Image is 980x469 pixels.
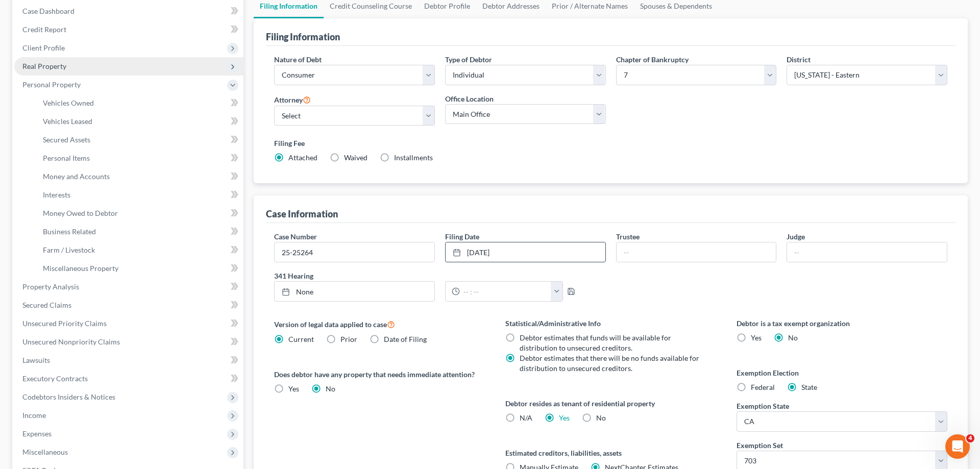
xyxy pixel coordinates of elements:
span: Expenses [22,429,52,438]
span: Personal Property [22,80,81,89]
span: Personal Items [43,154,90,162]
label: Attorney [274,93,311,106]
a: Unsecured Nonpriority Claims [14,333,243,351]
span: Secured Assets [43,135,90,144]
label: Exemption State [737,401,789,411]
span: Miscellaneous Property [43,264,118,273]
a: Lawsuits [14,351,243,369]
label: Does debtor have any property that needs immediate attention? [274,369,485,380]
span: Executory Contracts [22,374,88,383]
span: Lawsuits [22,356,50,364]
label: Nature of Debt [274,54,322,65]
span: Farm / Livestock [43,245,95,254]
span: Unsecured Priority Claims [22,319,107,328]
span: Attached [288,153,317,162]
span: Prior [340,335,357,343]
input: Enter case number... [275,242,434,262]
span: Yes [288,384,299,393]
span: No [326,384,335,393]
span: Vehicles Leased [43,117,92,126]
label: Estimated creditors, liabilities, assets [505,448,716,458]
label: Exemption Election [737,367,947,378]
span: Yes [751,333,762,342]
span: N/A [520,413,532,422]
span: Unsecured Nonpriority Claims [22,337,120,346]
a: Money and Accounts [35,167,243,186]
label: Debtor is a tax exempt organization [737,318,947,329]
a: Money Owed to Debtor [35,204,243,223]
label: Version of legal data applied to case [274,318,485,330]
span: Property Analysis [22,282,79,291]
span: Real Property [22,62,66,70]
label: Debtor resides as tenant of residential property [505,398,716,409]
label: Filing Date [445,231,479,242]
a: [DATE] [446,242,605,262]
span: No [596,413,606,422]
span: Interests [43,190,70,199]
span: Current [288,335,314,343]
a: Case Dashboard [14,2,243,20]
span: Client Profile [22,43,65,52]
span: Money and Accounts [43,172,110,181]
label: Type of Debtor [445,54,492,65]
a: Personal Items [35,149,243,167]
label: Office Location [445,93,494,104]
a: Credit Report [14,20,243,39]
span: Credit Report [22,25,66,34]
a: Executory Contracts [14,369,243,388]
span: Date of Filing [384,335,427,343]
a: Farm / Livestock [35,241,243,259]
a: Secured Claims [14,296,243,314]
span: 4 [966,434,974,442]
label: Exemption Set [737,440,783,451]
span: Business Related [43,227,96,236]
div: Filing Information [266,31,340,43]
a: Unsecured Priority Claims [14,314,243,333]
span: Vehicles Owned [43,98,94,107]
input: -- [617,242,776,262]
a: Vehicles Owned [35,94,243,112]
span: State [801,383,817,391]
a: None [275,282,434,301]
iframe: Intercom live chat [945,434,970,459]
div: Case Information [266,208,338,220]
a: Interests [35,186,243,204]
span: Federal [751,383,775,391]
label: Judge [787,231,805,242]
a: Vehicles Leased [35,112,243,131]
label: Statistical/Administrative Info [505,318,716,329]
span: Miscellaneous [22,448,68,456]
span: Income [22,411,46,419]
span: No [788,333,798,342]
label: Case Number [274,231,317,242]
a: Property Analysis [14,278,243,296]
a: Miscellaneous Property [35,259,243,278]
span: Money Owed to Debtor [43,209,118,217]
span: Secured Claims [22,301,71,309]
label: Chapter of Bankruptcy [616,54,689,65]
a: Business Related [35,223,243,241]
label: District [787,54,811,65]
span: Case Dashboard [22,7,75,15]
a: Secured Assets [35,131,243,149]
label: 341 Hearing [269,270,611,281]
span: Waived [344,153,367,162]
input: -- : -- [460,282,551,301]
span: Installments [394,153,433,162]
span: Codebtors Insiders & Notices [22,392,115,401]
input: -- [787,242,947,262]
span: Debtor estimates that there will be no funds available for distribution to unsecured creditors. [520,354,699,373]
label: Trustee [616,231,640,242]
label: Filing Fee [274,138,947,149]
a: Yes [559,413,570,422]
span: Debtor estimates that funds will be available for distribution to unsecured creditors. [520,333,671,352]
